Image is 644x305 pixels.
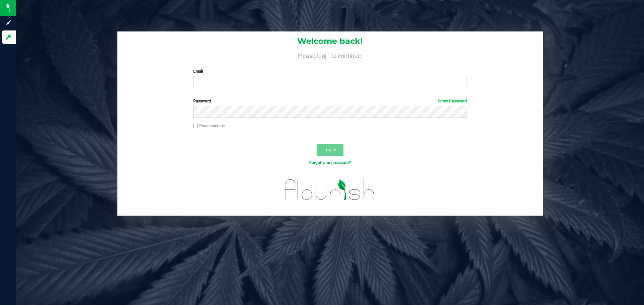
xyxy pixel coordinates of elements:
[438,99,467,103] a: Show Password
[193,99,211,103] span: Password
[193,124,198,129] input: Remember me
[117,37,543,46] h1: Welcome back!
[5,34,12,41] inline-svg: Log in
[277,173,383,207] img: flourish_logo.svg
[323,147,336,152] span: Log In
[309,160,351,165] a: Forgot your password?
[117,51,543,59] h4: Please login to continue.
[193,123,225,129] label: Remember me
[193,68,467,74] label: Email
[5,19,12,26] inline-svg: Sign up
[317,144,343,156] button: Log In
